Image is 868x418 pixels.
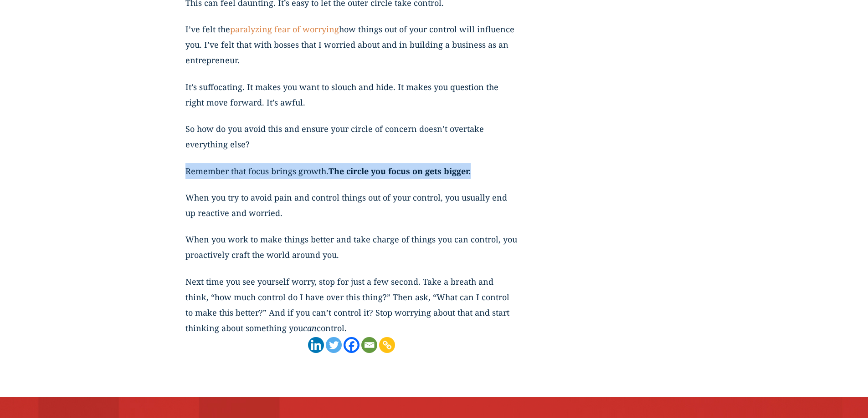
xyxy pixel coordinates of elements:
[230,24,339,35] a: paralyzing fear of worrying
[185,232,518,273] p: When you work to make things better and take charge of things you can control, you proactively cr...
[185,21,518,79] p: I’ve felt the how things out of your control will influence you. I’ve felt that with bosses that ...
[185,274,518,336] p: Next time you see yourself worry, stop for just a few second. Take a breath and think, “how much ...
[379,337,395,353] a: Copy Link
[361,337,377,353] a: Email
[326,337,342,353] a: Twitter
[308,337,324,353] a: Linkedin
[185,121,518,163] p: So how do you avoid this and ensure your circle of concern doesn’t overtake everything else?
[329,166,471,176] strong: The circle you focus on gets bigger.
[344,337,360,353] a: Facebook
[303,322,317,333] em: can
[185,190,518,232] p: When you try to avoid pain and control things out of your control, you usually end up reactive an...
[185,163,518,190] p: Remember that focus brings growth.
[185,79,518,121] p: It’s suffocating. It makes you want to slouch and hide. It makes you question the right move forw...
